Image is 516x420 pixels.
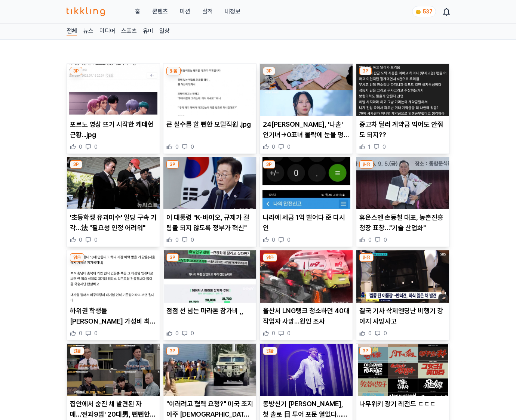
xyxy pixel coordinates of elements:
div: 3P '초등학생 유괴미수' 일당 구속 기각…法 "필요성 인정 어려워" '초등학생 유괴미수' 일당 구속 기각…法 "필요성 인정 어려워" 0 0 [67,157,160,247]
img: 큰 실수를 할 뻔한 모텔직원 .jpg [163,64,256,116]
span: 0 [191,330,194,337]
div: 읽음 [359,253,374,262]
div: 3P 점점 선 넘는 마라톤 참가비 ,, 점점 선 넘는 마라톤 참가비 ,, 0 0 [163,250,257,340]
img: 점점 선 넘는 마라톤 참가비 ,, [163,250,256,303]
p: 이 대통령 "K-바이오, 규제가 걸림돌 되지 않도록 정부가 혁신" [166,212,253,233]
p: 휴온스엔 손동철 대표, 농촌진흥청장 표창…"기술 산업화" [359,212,446,233]
a: 유머 [143,27,153,36]
span: 0 [287,330,291,337]
div: 3P 24기 옥순, '나솔' 인기녀→0표녀 몰락에 눈물 펑펑…"내 현실 너무 슬펐다" 24[PERSON_NAME], '나솔' 인기녀→0표녀 몰락에 눈물 펑펑…"내 현실 너무 ... [259,64,353,154]
p: 집안에서 숨진 채 발견된 자매…'전과9범' 20대男, 뻔뻔한 거짓말 (용형4) [70,399,157,420]
a: 일상 [159,27,170,36]
img: 휴온스엔 손동철 대표, 농촌진흥청장 표창…"기술 산업화" [356,157,449,210]
a: 내정보 [225,7,240,16]
div: 읽음 [263,347,277,355]
div: 읽음 [70,253,84,262]
img: 티끌링 [67,7,105,16]
span: 0 [384,236,387,244]
p: 점점 선 넘는 마라톤 참가비 ,, [166,306,253,316]
div: 3P [166,347,179,355]
div: 읽음 [359,160,374,169]
p: 나라에 세금 1억 벌어다 준 디시인 [263,212,350,233]
img: 결국 기사 삭제엔딩난 비행기 강아지 사망사고 [356,250,449,303]
p: 중고차 딜러 계약금 먹어도 안줘도 되지?? [359,119,446,140]
div: 읽음 결국 기사 삭제엔딩난 비행기 강아지 사망사고 결국 기사 삭제엔딩난 비행기 강아지 사망사고 0 0 [356,250,449,340]
span: 0 [272,236,275,244]
span: 0 [191,236,194,244]
a: 전체 [67,27,77,36]
img: 하위권 학생들한테 가성비 최강인 대학교 투탑.jpg,, [67,250,160,303]
p: 나무위키 광기 레전드 ㄷㄷㄷ [359,399,446,409]
div: 읽음 [166,67,181,75]
div: 3P [70,160,82,169]
span: 0 [79,143,82,151]
img: 집안에서 숨진 채 발견된 자매…'전과9범' 20대男, 뻔뻔한 거짓말 (용형4) [67,344,160,396]
img: 중고차 딜러 계약금 먹어도 안줘도 되지?? [356,64,449,116]
p: 결국 기사 삭제엔딩난 비행기 강아지 사망사고 [359,306,446,327]
span: 0 [368,236,372,244]
div: 3P [359,67,372,75]
a: 콘텐츠 [152,7,168,16]
p: 큰 실수를 할 뻔한 모텔직원 .jpg [166,119,253,130]
a: coin 537 [412,6,434,17]
div: 읽음 울산서 LNG탱크 청소하던 40대 작업자 사망…원인 조사 울산서 LNG탱크 청소하던 40대 작업자 사망…원인 조사 0 0 [259,250,353,340]
div: 3P 나라에 세금 1억 벌어다 준 디시인 나라에 세금 1억 벌어다 준 디시인 0 0 [259,157,353,247]
span: 0 [94,143,98,151]
span: 1 [368,143,371,151]
img: coin [415,9,421,15]
div: 3P [166,160,179,169]
span: 0 [287,236,291,244]
div: 읽음 큰 실수를 할 뻔한 모텔직원 .jpg 큰 실수를 할 뻔한 모텔직원 .jpg 0 0 [163,64,257,154]
span: 0 [175,330,179,337]
span: 0 [272,330,275,337]
a: 뉴스 [83,27,93,36]
button: 미션 [180,7,190,16]
span: 0 [94,236,98,244]
p: 동방신기 [PERSON_NAME], 첫 솔로 日 투어 포문 열었다…전석 매진 속 도쿄 공연 성료 [263,399,350,420]
p: '초등학생 유괴미수' 일당 구속 기각…法 "필요성 인정 어려워" [70,212,157,233]
a: 스포츠 [121,27,137,36]
img: 24기 옥순, '나솔' 인기녀→0표녀 몰락에 눈물 펑펑…"내 현실 너무 슬펐다" [260,64,353,116]
span: 0 [287,143,291,151]
img: 포르노 영상 뜨기 시작한 케데헌 근황...jpg [67,64,160,116]
img: '초등학생 유괴미수' 일당 구속 기각…法 "필요성 인정 어려워" [67,157,160,210]
div: 읽음 [263,253,277,262]
div: 읽음 휴온스엔 손동철 대표, 농촌진흥청장 표창…"기술 산업화" 휴온스엔 손동철 대표, 농촌진흥청장 표창…"기술 산업화" 0 0 [356,157,449,247]
img: 나라에 세금 1억 벌어다 준 디시인 [260,157,353,210]
span: 0 [191,143,194,151]
img: 나무위키 광기 레전드 ㄷㄷㄷ [356,344,449,396]
span: 0 [272,143,275,151]
div: 읽음 [70,347,84,355]
p: 하위권 학생들[PERSON_NAME] 가성비 최강인 대학교 투탑.jpg,, [70,306,157,327]
p: 울산서 LNG탱크 청소하던 40대 작업자 사망…원인 조사 [263,306,350,327]
div: 3P 이 대통령 "K-바이오, 규제가 걸림돌 되지 않도록 정부가 혁신" 이 대통령 "K-바이오, 규제가 걸림돌 되지 않도록 정부가 혁신" 0 0 [163,157,257,247]
span: 0 [175,143,179,151]
div: 3P [263,67,275,75]
img: 이 대통령 "K-바이오, 규제가 걸림돌 되지 않도록 정부가 혁신" [163,157,256,210]
img: "이러려고 협력 요청?" 미국 조지아주 한국인 300명 구금...'사전통보 없었다' 한미 외교 파문(+한국인 구금, 배터리 공장, 외교부, 현대차, LG에너지솔루션, ICE) [163,344,256,396]
div: 3P [166,253,179,262]
p: 24[PERSON_NAME], '나솔' 인기녀→0표녀 몰락에 눈물 펑펑…"내 현실 너무 슬펐다" [263,119,350,140]
div: 3P 포르노 영상 뜨기 시작한 케데헌 근황...jpg 포르노 영상 뜨기 시작한 케데헌 근황...jpg 0 0 [67,64,160,154]
p: 포르노 영상 뜨기 시작한 케데헌 근황...jpg [70,119,157,140]
div: 3P [263,160,275,169]
div: 3P 중고차 딜러 계약금 먹어도 안줘도 되지?? 중고차 딜러 계약금 먹어도 안줘도 되지?? 1 0 [356,64,449,154]
span: 0 [79,236,82,244]
span: 0 [383,143,386,151]
a: 미디어 [99,27,115,36]
span: 0 [384,330,387,337]
div: 읽음 하위권 학생들한테 가성비 최강인 대학교 투탑.jpg,, 하위권 학생들[PERSON_NAME] 가성비 최강인 대학교 투탑.jpg,, 0 0 [67,250,160,340]
a: 홈 [135,7,140,16]
p: "이러려고 협력 요청?" 미국 조지아주 [DEMOGRAPHIC_DATA] 300명 구금...'사전통보 없었다' 한[DEMOGRAPHIC_DATA] 외교 파문(+[DEMOGRA... [166,399,253,420]
span: 0 [175,236,179,244]
div: 3P [70,67,82,75]
img: 동방신기 최강창민, 첫 솔로 日 투어 포문 열었다…전석 매진 속 도쿄 공연 성료 [260,344,353,396]
span: 0 [368,330,372,337]
img: 울산서 LNG탱크 청소하던 40대 작업자 사망…원인 조사 [260,250,353,303]
a: 실적 [202,7,213,16]
span: 0 [79,330,82,337]
span: 0 [94,330,98,337]
div: 3P [359,347,372,355]
span: 537 [423,9,433,15]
